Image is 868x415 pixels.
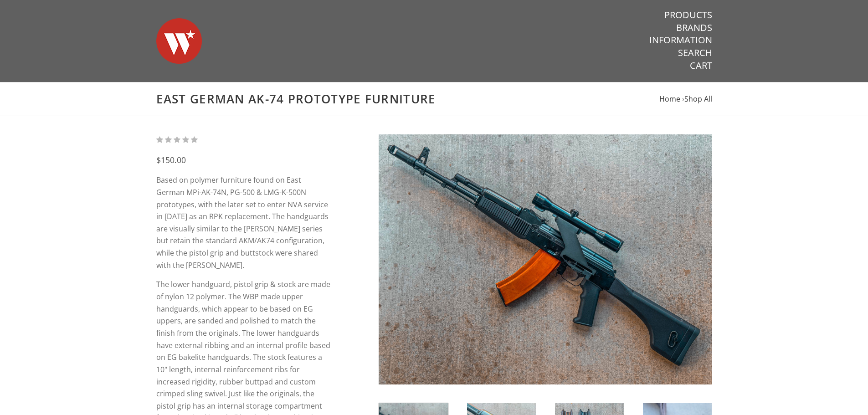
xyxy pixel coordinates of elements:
[156,174,331,271] p: Based on polymer furniture found on East German MPi-AK-74N, PG-500 & LMG-K-500N prototypes, with ...
[649,34,712,46] a: Information
[664,9,712,21] a: Products
[676,22,712,34] a: Brands
[156,92,712,107] h1: East German AK-74 Prototype Furniture
[379,134,712,384] img: East German AK-74 Prototype Furniture
[678,47,712,59] a: Search
[684,94,712,104] a: Shop All
[690,60,712,72] a: Cart
[156,154,186,165] span: $150.00
[156,9,202,73] img: Warsaw Wood Co.
[659,94,680,104] a: Home
[682,93,712,105] li: ›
